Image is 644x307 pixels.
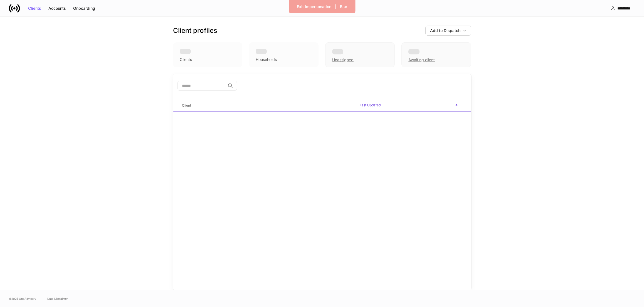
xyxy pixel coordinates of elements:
[340,5,347,9] div: Blur
[408,57,435,63] div: Awaiting client
[9,296,36,301] span: © 2025 OneAdvisory
[24,4,45,13] button: Clients
[297,5,331,9] div: Exit Impersonation
[28,6,41,10] div: Clients
[336,2,351,11] button: Blur
[325,42,395,67] div: Unassigned
[256,57,277,62] div: Households
[45,4,70,13] button: Accounts
[182,103,191,108] h6: Client
[401,42,471,67] div: Awaiting client
[425,26,471,36] button: Add to Dispatch
[73,6,95,10] div: Onboarding
[360,102,381,108] h6: Last Updated
[173,26,217,35] h3: Client profiles
[70,4,99,13] button: Onboarding
[180,57,192,62] div: Clients
[357,100,460,112] span: Last Updated
[180,100,353,111] span: Client
[293,2,335,11] button: Exit Impersonation
[430,29,467,33] div: Add to Dispatch
[332,57,354,63] div: Unassigned
[48,6,66,10] div: Accounts
[47,296,68,301] a: Data Disclaimer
